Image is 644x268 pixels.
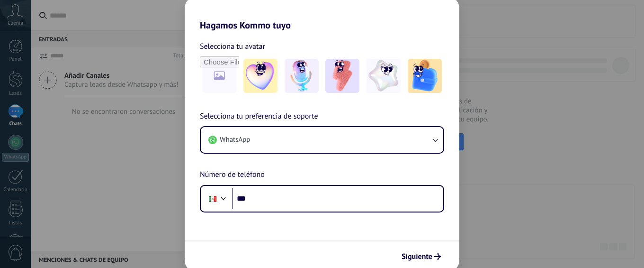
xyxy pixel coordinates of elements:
span: Selecciona tu avatar [200,40,265,53]
span: Siguiente [402,253,432,260]
button: Siguiente [397,249,445,265]
img: -2.jpeg [285,59,319,93]
img: -5.jpeg [408,59,442,93]
span: Número de teléfono [200,169,265,181]
img: -1.jpeg [243,59,277,93]
img: -3.jpeg [325,59,359,93]
div: Mexico: + 52 [204,189,222,209]
span: Selecciona tu preferencia de soporte [200,111,318,123]
span: WhatsApp [220,135,250,145]
button: WhatsApp [201,127,443,153]
img: -4.jpeg [367,59,401,93]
